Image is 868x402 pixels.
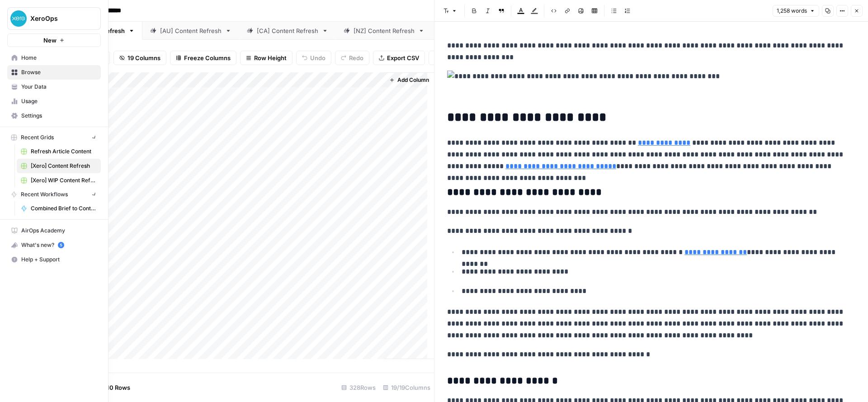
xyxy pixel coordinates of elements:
[8,238,100,252] div: What's new?
[21,68,97,76] span: Browse
[7,252,101,267] button: Help + Support
[21,54,97,62] span: Home
[21,190,68,199] span: Recent Workflows
[7,65,101,80] a: Browse
[21,255,97,264] span: Help + Support
[43,36,57,45] span: New
[31,147,97,156] span: Refresh Article Content
[21,227,97,235] span: AirOps Academy
[58,242,64,248] a: 5
[338,380,379,395] div: 328 Rows
[777,7,807,15] span: 1,258 words
[349,53,363,62] span: Redo
[373,51,425,65] button: Export CSV
[773,5,819,17] button: 1,258 words
[113,51,166,65] button: 19 Columns
[21,133,54,142] span: Recent Grids
[7,109,101,123] a: Settings
[7,94,101,109] a: Usage
[397,76,429,84] span: Add Column
[7,33,101,47] button: New
[142,22,239,40] a: [AU] Content Refresh
[254,53,287,62] span: Row Height
[386,74,433,86] button: Add Column
[7,80,101,94] a: Your Data
[17,201,101,216] a: Combined Brief to Content
[21,83,97,91] span: Your Data
[296,51,331,65] button: Undo
[310,53,325,62] span: Undo
[335,51,369,65] button: Redo
[21,97,97,105] span: Usage
[127,53,160,62] span: 19 Columns
[31,204,97,213] span: Combined Brief to Content
[60,243,62,247] text: 5
[184,53,231,62] span: Freeze Columns
[379,380,434,395] div: 19/19 Columns
[7,7,101,30] button: Workspace: XeroOps
[10,10,27,27] img: XeroOps Logo
[7,188,101,201] button: Recent Workflows
[30,14,85,23] span: XeroOps
[17,173,101,188] a: [Xero] WIP Content Refresh
[17,159,101,173] a: [Xero] Content Refresh
[354,26,415,35] div: [NZ] Content Refresh
[336,22,432,40] a: [NZ] Content Refresh
[31,162,97,170] span: [Xero] Content Refresh
[239,22,336,40] a: [CA] Content Refresh
[240,51,292,65] button: Row Height
[7,223,101,238] a: AirOps Academy
[7,51,101,65] a: Home
[257,26,318,35] div: [CA] Content Refresh
[17,144,101,159] a: Refresh Article Content
[170,51,236,65] button: Freeze Columns
[160,26,222,35] div: [AU] Content Refresh
[94,383,130,392] span: Add 10 Rows
[7,238,101,252] button: What's new? 5
[21,112,97,120] span: Settings
[7,131,101,144] button: Recent Grids
[31,176,97,184] span: [Xero] WIP Content Refresh
[387,53,419,62] span: Export CSV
